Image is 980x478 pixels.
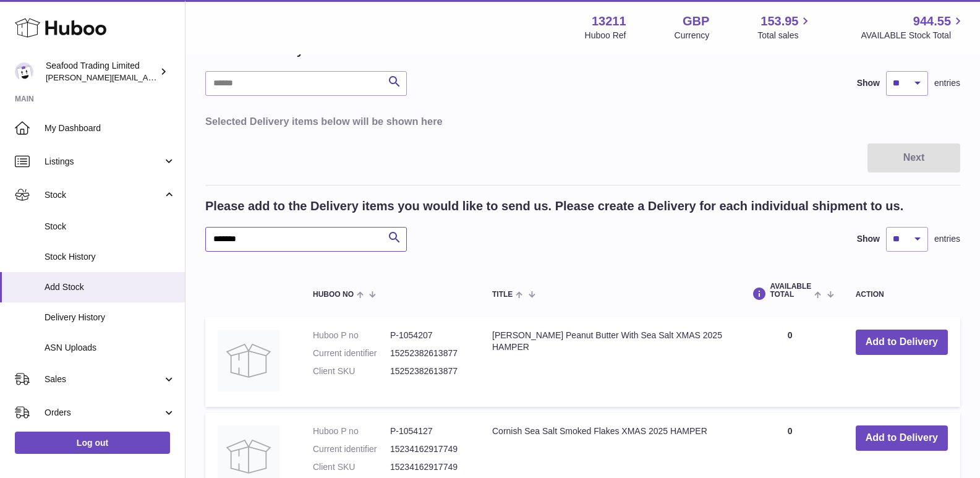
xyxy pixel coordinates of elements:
dd: 15252382613877 [390,348,467,359]
span: Delivery History [45,312,176,323]
dd: 15234162917749 [390,461,467,473]
span: Huboo no [313,291,354,299]
span: Sales [45,373,163,385]
button: Add to Delivery [856,425,948,451]
div: Action [856,291,948,299]
dt: Client SKU [313,365,390,377]
span: Add Stock [45,281,176,293]
div: Seafood Trading Limited [46,60,157,83]
img: Freda's Peanut Butter With Sea Salt XMAS 2025 HAMPER [218,330,279,391]
div: Currency [675,30,710,41]
span: AVAILABLE Total [770,283,811,299]
dt: Current identifier [313,443,390,455]
span: Listings [45,156,163,168]
span: AVAILABLE Stock Total [861,30,965,41]
span: ASN Uploads [45,342,176,354]
dd: 15252382613877 [390,365,467,377]
span: My Dashboard [45,122,176,134]
span: Title [492,291,513,299]
dt: Huboo P no [313,330,390,341]
span: [PERSON_NAME][EMAIL_ADDRESS][DOMAIN_NAME] [46,72,248,82]
td: [PERSON_NAME] Peanut Butter With Sea Salt XMAS 2025 HAMPER [480,317,736,407]
span: Stock [45,221,176,233]
img: nathaniellynch@rickstein.com [15,62,33,81]
dt: Current identifier [313,348,390,359]
span: Stock History [45,251,176,263]
span: Total sales [757,30,812,41]
span: 153.95 [761,13,798,30]
a: 153.95 Total sales [757,13,812,41]
span: 944.55 [913,13,951,30]
dd: P-1054127 [390,425,467,437]
h2: Please add to the Delivery items you would like to send us. Please create a Delivery for each ind... [205,198,903,215]
a: 944.55 AVAILABLE Stock Total [861,13,965,41]
label: Show [857,233,880,245]
strong: 13211 [592,13,626,30]
a: Log out [15,432,170,454]
td: 0 [736,317,843,407]
button: Add to Delivery [856,330,948,355]
label: Show [857,77,880,89]
dt: Huboo P no [313,425,390,437]
span: entries [934,77,960,89]
span: Stock [45,189,163,201]
div: Huboo Ref [585,30,626,41]
dd: 15234162917749 [390,443,467,455]
dd: P-1054207 [390,330,467,341]
h3: Selected Delivery items below will be shown here [205,114,960,128]
strong: GBP [683,13,709,30]
span: entries [934,233,960,245]
dt: Client SKU [313,461,390,473]
span: Orders [45,407,163,419]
